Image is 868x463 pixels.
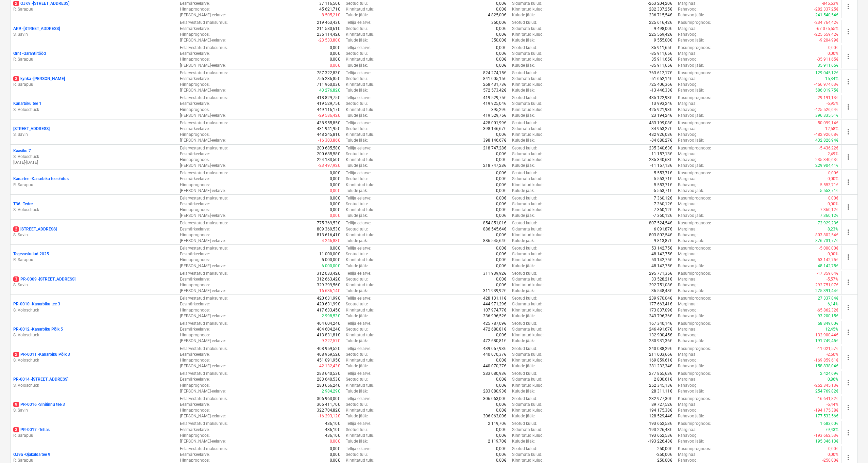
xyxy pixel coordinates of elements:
p: [PERSON_NAME]-eelarve : [180,63,226,68]
p: [PERSON_NAME]-eelarve : [180,12,226,18]
p: 35 911,65€ [651,45,672,51]
p: 0,00€ [330,51,340,57]
span: more_vert [844,128,852,136]
p: Rahavoog : [678,6,698,12]
span: 3 [13,427,19,432]
p: Rahavoog : [678,32,698,37]
p: 235 340,63€ [649,157,672,163]
p: 0,00€ [330,63,340,68]
p: Sidumata kulud : [512,126,542,132]
p: Hinnaprognoos : [180,6,210,12]
p: [STREET_ADDRESS] [13,126,50,132]
p: Rahavoo jääk : [678,12,704,18]
p: 350,00€ [491,20,506,26]
p: 13 993,24€ [651,101,672,107]
span: more_vert [844,403,852,412]
p: Eesmärkeelarve : [180,51,210,57]
p: 218 747,28€ [483,163,506,169]
div: 3PR-0017 -TehasR. Sarapuu [13,427,174,438]
div: PR-0014 -[STREET_ADDRESS]S. Voloschuck [13,377,174,388]
p: Seotud tulu : [346,26,368,32]
span: 9 [13,402,19,407]
p: Kinnitatud kulud : [512,132,544,138]
p: Tulude jääk : [346,37,368,43]
p: Eelarvestatud maksumus : [180,45,228,51]
p: Rahavoo jääk : [678,87,704,93]
p: Kinnitatud tulu : [346,32,374,37]
p: Sidumata kulud : [512,101,542,107]
p: -5 436,22€ [819,145,838,151]
p: Seotud tulu : [346,101,368,107]
p: PR-0017 - Tehas [13,427,50,433]
span: 2 [13,226,19,232]
p: Marginaal : [678,151,698,157]
p: Tellija eelarve : [346,20,371,26]
p: -23 533,80€ [318,37,340,43]
p: R. Sarapuu [13,6,174,12]
span: 3 [13,276,19,282]
p: 398 146,67€ [483,126,506,132]
p: -35 911,65€ [650,51,672,57]
p: Seotud kulud : [512,20,537,26]
span: more_vert [844,2,852,11]
p: R. Sarapuu [13,433,174,438]
p: -236 715,54€ [648,12,672,18]
p: 432 826,94€ [815,138,838,143]
p: PR-0012 - Kanarbiku Põik 5 [13,326,63,332]
p: 787 322,83€ [317,70,340,76]
p: -16 303,86€ [318,138,340,143]
p: S. Voloschuck [13,307,174,313]
p: [PERSON_NAME]-eelarve : [180,138,226,143]
p: Kinnitatud tulu : [346,157,374,163]
p: 129 045,12€ [815,70,838,76]
p: Kulude jääk : [512,87,535,93]
span: more_vert [844,52,852,61]
p: 419 529,75€ [483,113,506,118]
p: Tulude jääk : [346,163,368,169]
span: more_vert [844,278,852,286]
p: Rahavoog : [678,157,698,163]
p: Kasumiprognoos : [678,120,711,126]
p: Tellija eelarve : [346,145,371,151]
p: Tellija eelarve : [346,95,371,101]
p: -67 075,55% [816,26,838,32]
p: 425 921,93€ [649,107,672,113]
p: [STREET_ADDRESS] [13,226,57,232]
p: -456 974,63€ [814,82,838,87]
p: 483 199,08€ [649,120,672,126]
span: more_vert [844,178,852,186]
p: 428 001,99€ [483,120,506,126]
p: -482 926,08€ [814,132,838,138]
p: 755 236,85€ [317,76,340,82]
p: -34 953,27€ [650,126,672,132]
p: S. Savin [13,408,174,413]
p: Seotud tulu : [346,126,368,132]
p: Eelarvestatud maksumus : [180,120,228,126]
span: more_vert [844,303,852,312]
p: Kulude jääk : [512,63,535,68]
p: R. Sarapuu [13,57,174,62]
p: 449 116,17€ [317,107,340,113]
p: Seotud kulud : [512,95,537,101]
p: Eesmärkeelarve : [180,126,210,132]
p: 841 005,15€ [483,76,506,82]
p: 725 406,36€ [649,82,672,87]
p: 225 559,42€ [649,32,672,37]
p: Seotud tulu : [346,1,368,6]
p: -29 586,42€ [318,113,340,118]
p: 200 685,58€ [317,151,340,157]
p: S. Voloschuck [13,332,174,338]
iframe: Chat Widget [834,430,868,463]
p: [PERSON_NAME]-eelarve : [180,87,226,93]
p: OJ9a - Ojakalda tee 9 [13,452,50,458]
p: 0,00€ [330,57,340,62]
p: -234 764,42€ [814,20,838,26]
p: Kinnitatud tulu : [346,57,374,62]
p: Kulude jääk : [512,163,535,169]
p: Tellija eelarve : [346,70,371,76]
p: Seotud tulu : [346,51,368,57]
p: Marginaal : [678,76,698,82]
p: -235 340,63€ [814,157,838,163]
p: 0,00€ [496,63,506,68]
div: 9PR-0016 -Sinilinnu tee 3S. Savin [13,402,174,413]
